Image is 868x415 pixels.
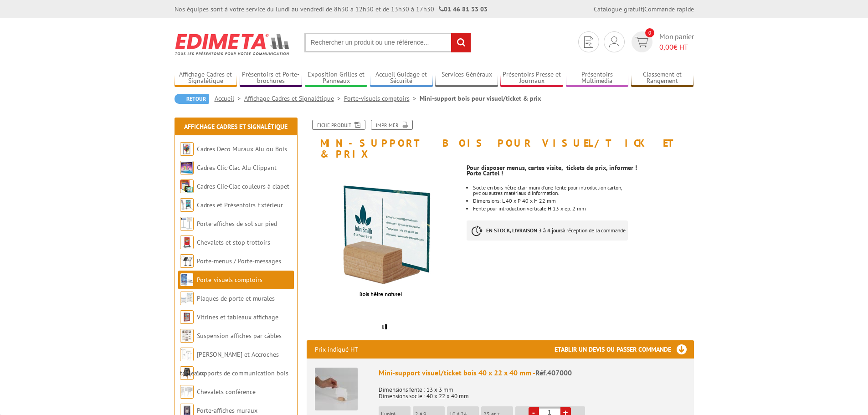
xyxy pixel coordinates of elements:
[197,276,262,284] a: Porte-visuels comptoirs
[304,33,471,52] input: Rechercher un produit ou une référence...
[344,94,420,102] a: Porte-visuels comptoirs
[175,71,237,86] a: Affichage Cadres et Signalétique
[659,42,694,52] span: € HT
[473,190,693,196] p: pvc ou autres matériaux d'information.
[180,273,194,287] img: Porte-visuels comptoirs
[379,380,686,400] p: Dimensions fente : 13 x 3 mm Dimensions socle : 40 x 22 x 40 mm
[631,71,694,86] a: Classement et Rangement
[180,385,194,399] img: Chevalets conférence
[435,71,498,86] a: Services Généraux
[300,120,701,159] h1: Mini-support bois pour visuel/ticket & prix
[420,94,541,103] li: Mini-support bois pour visuel/ticket & prix
[180,310,194,324] img: Vitrines et tableaux affichage
[594,5,694,14] div: |
[180,179,194,193] img: Cadres Clic-Clac couleurs à clapet
[197,164,277,172] a: Cadres Clic-Clac Alu Clippant
[197,201,283,209] a: Cadres et Présentoirs Extérieur
[635,37,648,47] img: devis rapide
[473,206,693,211] li: Fente pour introduction verticale H 13 x ep. 2 mm
[467,170,693,176] p: Porte Cartel !
[197,220,277,228] a: Porte-affiches de sol sur pied
[180,236,194,249] img: Chevalets et stop trottoirs
[315,340,358,359] p: Prix indiqué HT
[467,220,628,241] p: à réception de la commande
[555,340,694,359] h3: Etablir un devis ou passer commande
[175,94,209,104] a: Retour
[197,369,288,377] a: Supports de communication bois
[659,31,694,52] span: Mon panier
[371,120,413,130] a: Imprimer
[184,123,288,131] a: Affichage Cadres et Signalétique
[180,350,279,377] a: [PERSON_NAME] et Accroches tableaux
[244,94,344,102] a: Affichage Cadres et Signalétique
[659,42,673,51] span: 0,00
[197,313,278,321] a: Vitrines et tableaux affichage
[566,71,629,86] a: Présentoirs Multimédia
[180,292,194,305] img: Plaques de porte et murales
[370,71,433,86] a: Accueil Guidage et Sécurité
[175,5,488,14] div: Nos équipes sont à votre service du lundi au vendredi de 8h30 à 12h30 et de 13h30 à 17h30
[307,164,460,318] img: mini_support_visuel_ticket_prix_bois-407000-5_v2.jpg
[197,406,257,415] a: Porte-affiches muraux
[197,238,270,246] a: Chevalets et stop trottoirs
[197,332,282,340] a: Suspension affiches par câbles
[584,36,593,48] img: devis rapide
[629,31,694,52] a: devis rapide 0 Mon panier 0,00€ HT
[645,28,654,37] span: 0
[180,198,194,212] img: Cadres et Présentoirs Extérieur
[473,185,693,190] p: Socle en bois hêtre clair muni d'une fente pour introduction carton,
[175,27,291,61] img: Edimeta
[467,165,693,170] p: Pour disposer menus, cartes visite, tickets de prix, informer !
[197,145,287,153] a: Cadres Deco Muraux Alu ou Bois
[180,329,194,343] img: Suspension affiches par câbles
[594,5,643,13] a: Catalogue gratuit
[315,368,358,410] img: Mini-support visuel/ticket bois 40 x 22 x 40 mm
[197,388,256,396] a: Chevalets conférence
[439,5,488,13] strong: 01 46 81 33 03
[473,198,693,204] li: Dimensions: L 40 x P 40 x H 22 mm
[644,5,694,13] a: Commande rapide
[379,368,686,378] div: Mini-support visuel/ticket bois 40 x 22 x 40 mm -
[180,217,194,231] img: Porte-affiches de sol sur pied
[180,348,194,361] img: Cimaises et Accroches tableaux
[180,142,194,156] img: Cadres Deco Muraux Alu ou Bois
[240,71,303,86] a: Présentoirs et Porte-brochures
[180,161,194,174] img: Cadres Clic-Clac Alu Clippant
[305,71,368,86] a: Exposition Grilles et Panneaux
[215,94,244,102] a: Accueil
[451,33,471,52] input: rechercher
[180,254,194,268] img: Porte-menus / Porte-messages
[486,227,563,234] strong: EN STOCK, LIVRAISON 3 à 4 jours
[609,36,619,47] img: devis rapide
[197,257,281,265] a: Porte-menus / Porte-messages
[197,182,289,190] a: Cadres Clic-Clac couleurs à clapet
[500,71,563,86] a: Présentoirs Presse et Journaux
[312,120,365,130] a: Fiche produit
[535,368,572,377] span: Réf.407000
[197,294,275,302] a: Plaques de porte et murales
